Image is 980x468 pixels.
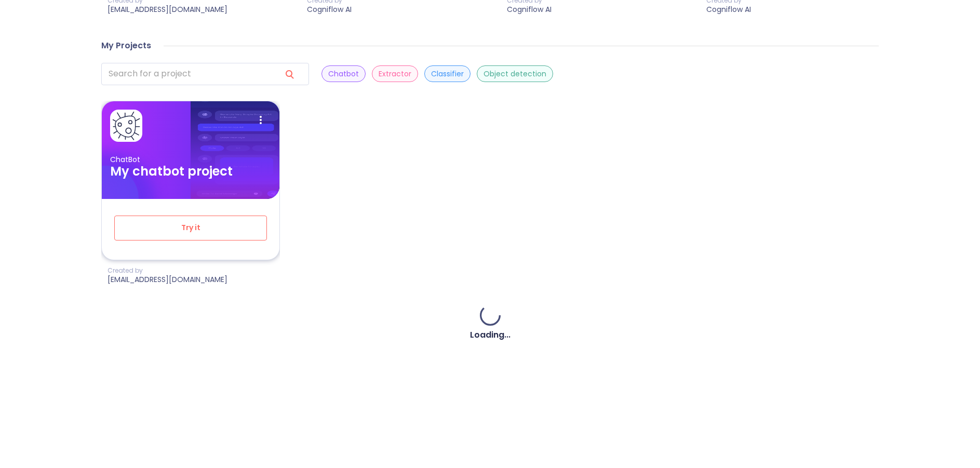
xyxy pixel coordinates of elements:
[101,41,151,51] h4: My Projects
[507,5,552,15] p: Cogniflow AI
[484,69,546,79] p: Object detection
[379,69,411,79] p: Extractor
[307,5,352,15] p: Cogniflow AI
[114,216,267,240] button: Try it
[102,135,171,266] img: card ellipse
[131,221,250,234] span: Try it
[101,63,273,85] input: search
[470,330,511,340] h4: Loading...
[108,275,227,285] p: [EMAIL_ADDRESS][DOMAIN_NAME]
[328,69,359,79] p: Chatbot
[706,5,751,15] p: Cogniflow AI
[112,111,141,140] img: card avatar
[108,266,227,275] p: Created by
[108,5,227,15] p: [EMAIL_ADDRESS][DOMAIN_NAME]
[110,164,271,179] h3: My chatbot project
[110,155,271,165] p: ChatBot
[431,69,464,79] p: Classifier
